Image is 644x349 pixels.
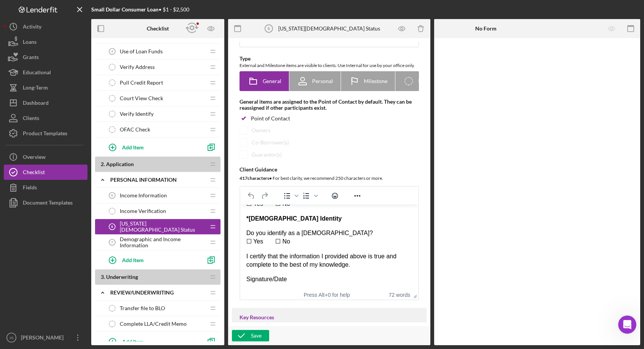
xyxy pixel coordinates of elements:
div: For best clarity, we recommend 250 characters or more. [240,174,419,182]
span: Milestone [364,78,387,84]
button: 72 words [389,292,410,298]
span: 2 . [101,161,105,167]
div: Long-Term [23,80,48,97]
b: Is there functionality that you’d like to see us build that would bring you even more value? [12,139,117,168]
tspan: 5 [111,194,113,197]
iframe: Rich Text Area [240,205,418,290]
text: JS [9,336,13,340]
button: Checklist [4,165,87,180]
b: 417 character s • [240,175,272,181]
span: Demographic and Income Information [120,236,205,248]
button: Redo [258,191,271,201]
button: Send a message… [130,240,143,253]
div: Bullet list [281,191,300,201]
button: Emoji picker [24,243,30,250]
button: Long-Term [4,80,87,95]
div: While we're not able to build everything that's requested, your input is helping to shape our lon... [12,173,119,202]
button: Grants [4,50,87,65]
button: Activity [4,19,87,34]
div: Activity [23,19,41,36]
button: Product Templates [4,126,87,141]
button: Upload attachment [12,243,18,250]
b: Checklist [147,26,169,32]
a: Document Templates [4,195,87,210]
span: Internal [418,78,437,84]
button: Loans [4,34,87,50]
div: Fields [23,180,37,197]
span: 3 . [101,274,105,280]
div: Guarantor(s) [252,152,282,158]
button: Reveal or hide additional toolbar items [351,191,364,201]
span: [US_STATE][DEMOGRAPHIC_DATA] Status [120,221,205,233]
div: Document Templates [23,195,73,212]
a: Dashboard [4,95,87,110]
div: Press Alt+0 for help [299,292,354,298]
div: Overview [23,149,46,166]
p: Active over [DATE] [37,10,83,17]
div: Personal Information [110,177,205,183]
tspan: 4 [111,50,113,53]
tspan: 6 [268,26,270,31]
div: [PERSON_NAME] [19,330,68,347]
b: No Form [475,26,496,32]
img: Profile image for David [22,4,34,16]
div: Dashboard [23,95,49,112]
button: Preview as [203,20,220,37]
div: General items are assigned to the Point of Contact by default. They can be reassigned if other pa... [240,99,419,111]
button: Gif picker [36,243,42,250]
span: Personal [312,78,333,84]
div: Owners [252,127,270,133]
span: Use of Loan Funds [120,48,163,54]
span: Complete LLA/Credit Memo [120,321,187,327]
button: go back [5,3,19,18]
span: Court View Check [120,95,163,101]
span: Income Information [120,192,167,199]
div: As you know, we're constantly looking for ways to improving the platform, and I'd love to hear yo... [12,116,119,168]
div: Educational [23,65,51,82]
iframe: Intercom live chat [618,315,636,334]
button: Fields [4,180,87,195]
button: Emojis [328,191,341,201]
tspan: 7 [111,240,113,244]
button: Overview [4,149,87,165]
div: Our offices are closed for the Fourth of July Holiday until [DATE]. [23,46,138,60]
div: Loans [23,34,36,51]
span: Pull Credit Report [120,80,163,86]
div: Looking forward to hearing from you, [PERSON_NAME] / Co-founder of Lenderfit [12,206,119,229]
button: Add Item [103,334,201,349]
button: JS[PERSON_NAME] [4,330,87,345]
div: Hi [PERSON_NAME],If you’re receiving this message, it seems you've logged at least 30 sessions. W... [6,74,125,233]
div: Add Item [122,140,144,154]
div: Key Resources [240,314,419,320]
button: Add Item [103,252,201,267]
div: Checklist [23,165,45,182]
div: Press the Up and Down arrow keys to resize the editor. [410,290,418,299]
button: Start recording [48,243,54,250]
span: General [263,78,281,84]
div: Add Item [122,253,144,267]
span: Verify Address [120,64,155,70]
div: [US_STATE][DEMOGRAPHIC_DATA] Status [278,26,380,32]
div: • $1 - $2,500 [91,6,189,13]
span: Underwriting [106,274,138,280]
button: Save [232,330,269,341]
div: Close [133,3,147,17]
div: External and Milestone items are visible to clients. Use Internal for use by your office only. [240,62,419,69]
tspan: 6 [111,225,113,229]
button: Clients [4,110,87,126]
span: Verify Identify [120,111,154,117]
span: Transfer file to BLO [120,305,165,311]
